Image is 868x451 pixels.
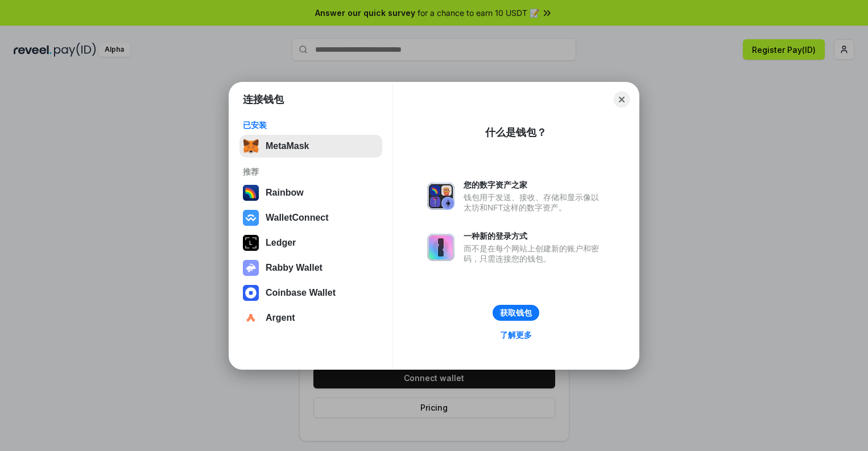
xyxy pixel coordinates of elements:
div: 已安装 [243,120,379,130]
button: Argent [239,307,382,329]
img: svg+xml,%3Csvg%20xmlns%3D%22http%3A%2F%2Fwww.w3.org%2F2000%2Fsvg%22%20fill%3D%22none%22%20viewBox... [243,260,259,276]
h1: 连接钱包 [243,93,284,106]
div: 而不是在每个网站上创建新的账户和密码，只需连接您的钱包。 [464,243,605,264]
div: 什么是钱包？ [485,126,547,139]
div: 了解更多 [500,330,532,340]
button: Ledger [239,231,382,254]
div: Argent [266,313,295,323]
button: WalletConnect [239,206,382,229]
a: 了解更多 [493,328,539,342]
div: Rainbow [266,188,304,198]
img: svg+xml,%3Csvg%20width%3D%2228%22%20height%3D%2228%22%20viewBox%3D%220%200%2028%2028%22%20fill%3D... [243,210,259,226]
img: svg+xml,%3Csvg%20width%3D%2228%22%20height%3D%2228%22%20viewBox%3D%220%200%2028%2028%22%20fill%3D... [243,285,259,301]
img: svg+xml,%3Csvg%20width%3D%2228%22%20height%3D%2228%22%20viewBox%3D%220%200%2028%2028%22%20fill%3D... [243,310,259,326]
div: 一种新的登录方式 [464,231,605,241]
img: svg+xml,%3Csvg%20xmlns%3D%22http%3A%2F%2Fwww.w3.org%2F2000%2Fsvg%22%20fill%3D%22none%22%20viewBox... [427,234,454,261]
div: Ledger [266,238,296,248]
div: Rabby Wallet [266,263,323,273]
div: WalletConnect [266,213,329,223]
button: Rainbow [239,181,382,204]
img: svg+xml,%3Csvg%20width%3D%22120%22%20height%3D%22120%22%20viewBox%3D%220%200%20120%20120%22%20fil... [243,185,259,201]
button: Rabby Wallet [239,256,382,279]
div: 推荐 [243,167,379,177]
div: 获取钱包 [500,308,532,318]
div: 钱包用于发送、接收、存储和显示像以太坊和NFT这样的数字资产。 [464,192,605,213]
button: 获取钱包 [493,305,539,321]
div: Coinbase Wallet [266,288,336,298]
div: 您的数字资产之家 [464,180,605,190]
div: MetaMask [266,141,309,151]
img: svg+xml,%3Csvg%20xmlns%3D%22http%3A%2F%2Fwww.w3.org%2F2000%2Fsvg%22%20width%3D%2228%22%20height%3... [243,235,259,251]
button: Coinbase Wallet [239,282,382,304]
button: Close [614,92,630,107]
button: MetaMask [239,135,382,158]
img: svg+xml,%3Csvg%20fill%3D%22none%22%20height%3D%2233%22%20viewBox%3D%220%200%2035%2033%22%20width%... [243,138,259,154]
img: svg+xml,%3Csvg%20xmlns%3D%22http%3A%2F%2Fwww.w3.org%2F2000%2Fsvg%22%20fill%3D%22none%22%20viewBox... [427,183,454,210]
